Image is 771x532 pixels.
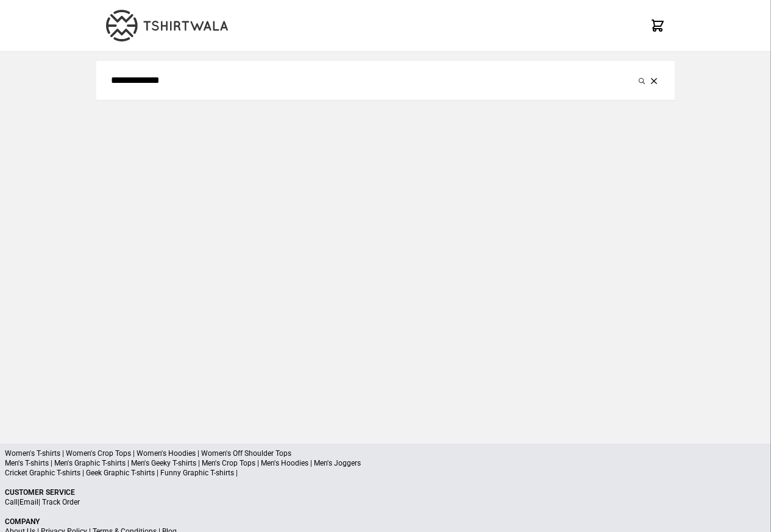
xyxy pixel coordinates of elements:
p: Women's T-shirts | Women's Crop Tops | Women's Hoodies | Women's Off Shoulder Tops [5,449,766,458]
a: Track Order [42,498,80,506]
a: Call [5,498,18,506]
p: Cricket Graphic T-shirts | Geek Graphic T-shirts | Funny Graphic T-shirts | [5,468,766,478]
p: | | [5,497,766,507]
img: TW-LOGO-400-104.png [106,10,228,41]
p: Men's T-shirts | Men's Graphic T-shirts | Men's Geeky T-shirts | Men's Crop Tops | Men's Hoodies ... [5,458,766,468]
button: Submit your search query. [636,73,648,88]
p: Company [5,517,766,527]
p: Customer Service [5,488,766,497]
button: Clear the search query. [648,73,660,88]
a: Email [20,498,38,506]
